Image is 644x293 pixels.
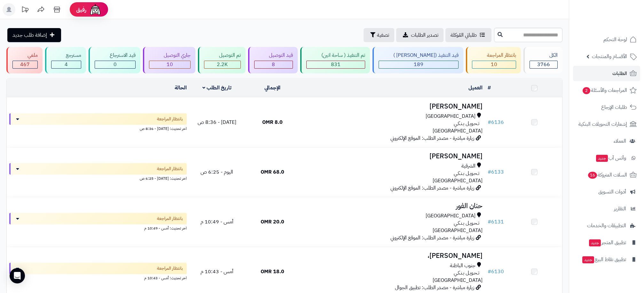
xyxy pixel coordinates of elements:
a: إضافة طلب جديد [7,28,61,42]
a: #6130 [488,268,504,275]
span: إشعارات التحويلات البنكية [578,120,627,129]
a: قيد التنفيذ ([PERSON_NAME] ) 189 [371,47,465,73]
a: طلبات الإرجاع [573,100,640,115]
a: العميل [468,84,483,92]
div: قيد التنفيذ ([PERSON_NAME] ) [379,52,459,59]
span: بانتظار المراجعة [157,116,183,122]
span: جديد [596,155,608,162]
div: اخر تحديث: أمس - 10:43 م [9,274,187,281]
div: Open Intercom Messenger [10,268,25,283]
span: اليوم - 6:25 ص [200,168,233,176]
span: [GEOGRAPHIC_DATA] [433,177,483,184]
span: السلات المتروكة [587,170,627,179]
span: 20.0 OMR [261,218,284,226]
span: جديد [582,256,594,263]
span: [GEOGRAPHIC_DATA] [433,127,483,135]
span: لوحة التحكم [603,35,627,44]
a: لوحة التحكم [573,32,640,47]
div: اخر تحديث: أمس - 10:49 م [9,224,187,231]
span: زيارة مباشرة - مصدر الطلب: الموقع الإلكتروني [390,134,474,142]
span: 4 [65,61,68,68]
a: السلات المتروكة16 [573,167,640,183]
span: تصفية [377,31,389,39]
a: #6133 [488,168,504,176]
div: 8 [255,61,293,68]
span: [GEOGRAPHIC_DATA] [426,113,475,120]
div: جاري التوصيل [149,52,191,59]
span: الطلبات [612,69,627,78]
span: 8 [272,61,275,68]
div: 189 [379,61,459,68]
img: logo-2.png [601,17,638,30]
span: [GEOGRAPHIC_DATA] [433,276,483,284]
span: التطبيقات والخدمات [587,221,626,230]
a: ملغي 467 [5,47,44,73]
span: 10 [167,61,173,68]
span: 2 [583,87,590,94]
span: تطبيق المتجر [588,238,626,247]
span: رفيق [76,6,86,13]
a: جاري التوصيل 10 [142,47,197,73]
span: وآتس آب [595,154,626,162]
span: الشرقية [461,162,475,170]
span: تصدير الطلبات [411,31,438,39]
h3: [PERSON_NAME] [303,153,483,160]
div: تم التنفيذ ( ساحة اتين) [306,52,365,59]
span: بانتظار المراجعة [157,215,183,222]
img: ai-face.png [89,3,102,16]
a: قيد الاسترجاع 0 [87,47,142,73]
span: العملاء [614,137,626,146]
a: أدوات التسويق [573,184,640,199]
span: إضافة طلب جديد [12,31,47,39]
span: طلباتي المُوكلة [451,31,477,39]
span: 10 [491,61,497,68]
div: تم التوصيل [204,52,241,59]
span: أدوات التسويق [598,187,626,196]
span: بانتظار المراجعة [157,265,183,272]
span: بانتظار المراجعة [157,166,183,172]
a: الحالة [175,84,187,92]
span: جنوب الباطنة [450,262,475,269]
span: 8.0 OMR [262,118,283,126]
a: قيد التوصيل 8 [247,47,299,73]
div: اخر تحديث: [DATE] - 6:25 ص [9,175,187,181]
span: # [488,218,491,226]
div: الكل [530,52,558,59]
a: # [488,84,491,92]
span: التقارير [614,204,626,213]
div: 10 [149,61,191,68]
span: 467 [20,61,30,68]
span: تـحـويـل بـنـكـي [454,120,479,127]
a: #6136 [488,118,504,126]
h3: [PERSON_NAME] [303,103,483,110]
a: وآتس آبجديد [573,150,640,166]
a: #6131 [488,218,504,226]
span: المراجعات والأسئلة [582,86,627,95]
a: تصدير الطلبات [396,28,444,42]
div: قيد الاسترجاع [95,52,136,59]
button: تصفية [364,28,394,42]
a: الطلبات [573,66,640,81]
a: المراجعات والأسئلة2 [573,83,640,98]
a: تحديثات المنصة [17,3,33,18]
span: الأقسام والمنتجات [592,52,627,61]
a: تطبيق نقاط البيعجديد [573,252,640,267]
a: إشعارات التحويلات البنكية [573,116,640,132]
span: # [488,168,491,176]
span: تـحـويـل بـنـكـي [454,220,479,227]
div: 831 [307,61,365,68]
span: 189 [414,61,423,68]
a: العملاء [573,133,640,149]
span: تـحـويـل بـنـكـي [454,170,479,177]
div: 2247 [204,61,240,68]
div: 467 [13,61,37,68]
span: 0 [114,61,117,68]
a: بانتظار المراجعة 10 [465,47,522,73]
h3: حنان الفور [303,202,483,210]
a: مسترجع 4 [44,47,88,73]
span: [GEOGRAPHIC_DATA] [433,227,483,234]
span: تـحـويـل بـنـكـي [454,269,479,277]
span: 18.0 OMR [261,268,284,275]
a: تم التوصيل 2.2K [197,47,247,73]
span: # [488,268,491,275]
